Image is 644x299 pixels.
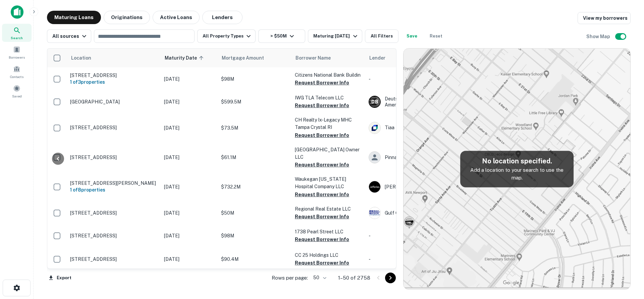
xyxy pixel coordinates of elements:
h6: Show Map [586,33,611,40]
p: Citizens National Bank Buildin [295,71,362,79]
iframe: Chat Widget [610,245,644,278]
p: $98M [221,75,288,83]
a: Saved [2,82,32,100]
div: 50 [311,273,327,283]
div: Deutsche Bank Trust Company Americas [369,96,469,108]
p: [DATE] [164,75,214,83]
img: capitalize-icon.png [11,5,23,19]
a: Search [2,24,32,42]
p: [STREET_ADDRESS] [70,233,157,239]
p: [STREET_ADDRESS] [70,210,157,216]
button: All Filters [365,29,398,43]
p: Rows per page: [272,274,308,282]
div: Maturing [DATE] [313,32,359,40]
button: Active Loans [153,11,200,24]
button: Request Borrower Info [295,131,349,139]
button: Save your search to get updates of matches that match your search criteria. [401,29,423,43]
th: Mortgage Amount [218,49,291,67]
span: Location [71,54,91,62]
button: All sources [47,29,91,43]
p: $599.5M [221,98,288,105]
span: Borrowers [9,55,25,60]
p: CC 25 Holdings LLC [295,251,362,259]
button: Request Borrower Info [295,101,349,109]
th: Lender [365,49,473,67]
p: [STREET_ADDRESS] [70,72,157,78]
button: Originations [104,11,150,24]
span: Search [11,35,23,41]
p: $732.2M [221,183,288,191]
p: [DATE] [164,124,214,132]
p: [DATE] [164,98,214,105]
span: Maturity Date [165,54,206,62]
div: All sources [52,32,88,40]
a: Contacts [2,63,32,81]
button: Request Borrower Info [295,259,349,267]
button: Request Borrower Info [295,79,349,87]
span: Saved [12,93,22,99]
p: [GEOGRAPHIC_DATA] [70,99,157,105]
button: Request Borrower Info [295,191,349,199]
p: [DATE] [164,255,214,263]
p: - [369,255,469,263]
img: map-placeholder.webp [404,49,630,289]
p: IWG TLA Telecom LLC [295,94,362,101]
p: $50M [221,209,288,217]
p: [STREET_ADDRESS] [70,125,157,131]
p: - [369,232,469,239]
th: Borrower Name [291,49,365,67]
p: [DATE] [164,209,214,217]
p: [DATE] [164,183,214,191]
p: 1–50 of 2758 [338,274,370,282]
button: All Property Types [197,29,256,43]
a: View my borrowers [578,12,631,24]
p: $61.1M [221,154,288,161]
p: D B [371,98,378,105]
p: Add a location to your search to use the map. [466,166,568,182]
p: Waukegan [US_STATE] Hospital Company LLC [295,175,362,190]
button: Request Borrower Info [295,161,349,169]
p: CH Realty Ix-legacy MHC Tampa Crystal RI [295,116,362,131]
img: picture [369,122,380,134]
button: Lenders [202,11,243,24]
img: picture [369,207,380,219]
p: [GEOGRAPHIC_DATA] Owner LLC [295,146,362,161]
h5: No location specified. [466,156,568,166]
p: $73.5M [221,124,288,132]
button: Go to next page [385,273,396,283]
th: Maturity Date [161,49,218,67]
div: Gulf Coast Bank [369,207,469,219]
p: [STREET_ADDRESS][PERSON_NAME] [70,180,157,186]
span: Lender [369,54,385,62]
p: [DATE] [164,232,214,239]
button: Reset [425,29,447,43]
span: Contacts [10,74,23,79]
div: [PERSON_NAME] [369,181,469,193]
button: Maturing Loans [47,11,101,24]
p: $90.4M [221,255,288,263]
img: picture [369,181,380,193]
h6: 1 of 3 properties [70,78,157,86]
th: Location [67,49,161,67]
h6: 1 of 8 properties [70,186,157,194]
p: [STREET_ADDRESS] [70,256,157,262]
span: Borrower Name [296,54,331,62]
button: Request Borrower Info [295,235,349,243]
p: - [369,75,469,83]
button: Maturing [DATE] [308,29,362,43]
button: Export [47,273,73,283]
p: Regional Real Estate LLC [295,205,362,213]
a: Borrowers [2,43,32,61]
div: Tiaa [369,122,469,134]
div: Pinnacle Bank - [US_STATE] [369,151,469,163]
p: $98M [221,232,288,239]
button: Request Borrower Info [295,213,349,221]
button: > $50M [258,29,305,43]
p: [DATE] [164,154,214,161]
p: 1738 Pearl Street LLC [295,228,362,235]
